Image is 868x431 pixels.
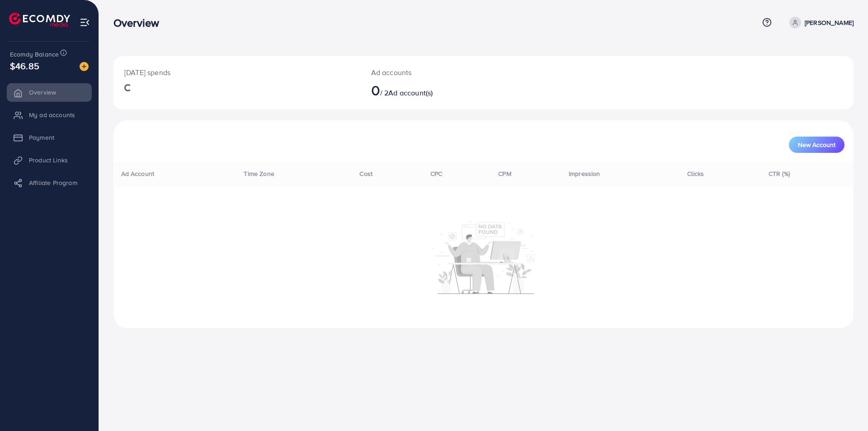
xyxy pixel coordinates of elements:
h2: / 2 [371,81,534,99]
span: Ad account(s) [388,88,433,98]
span: 0 [371,80,380,100]
a: [PERSON_NAME] [786,17,854,28]
span: $46.85 [10,59,39,72]
span: New Account [798,142,835,148]
h3: Overview [113,16,166,29]
span: Ecomdy Balance [10,50,59,59]
p: Ad accounts [371,67,534,78]
p: [DATE] spends [124,67,349,78]
img: logo [9,13,70,27]
button: New Account [789,137,844,153]
img: menu [80,17,90,28]
p: [PERSON_NAME] [805,17,854,28]
img: image [80,62,89,71]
